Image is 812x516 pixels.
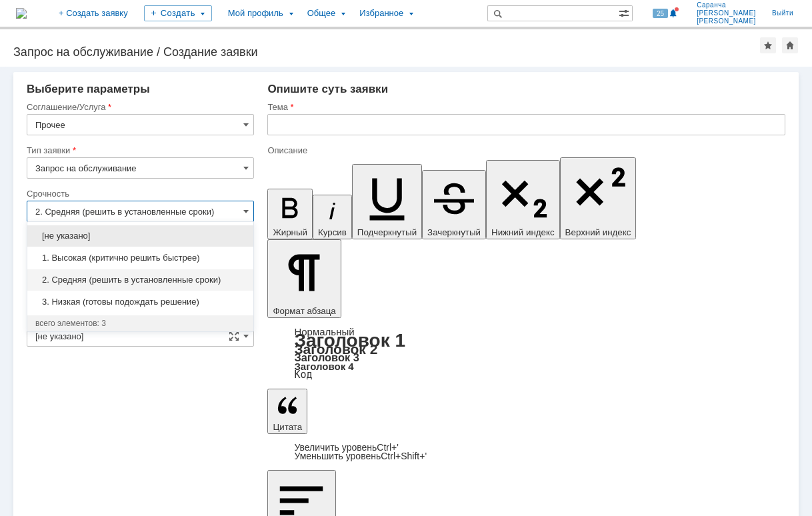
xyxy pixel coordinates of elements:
[267,327,785,379] div: Формат абзаца
[313,195,352,239] button: Курсив
[294,369,312,381] a: Код
[294,442,399,453] a: Increase
[294,361,353,372] a: Заголовок 4
[422,170,486,239] button: Зачеркнутый
[619,6,632,19] span: Расширенный поиск
[27,83,150,95] span: Выберите параметры
[27,146,251,155] div: Тип заявки
[318,227,347,237] span: Курсив
[267,443,785,461] div: Цитата
[294,451,427,461] a: Decrease
[352,164,422,239] button: Подчеркнутый
[377,442,399,453] span: Ctrl+'
[267,389,307,434] button: Цитата
[697,17,756,25] span: [PERSON_NAME]
[35,318,245,329] div: всего элементов: 3
[294,330,405,351] a: Заголовок 1
[35,275,245,285] span: 2. Средняя (решить в установленные сроки)
[486,160,560,239] button: Нижний индекс
[273,306,335,316] span: Формат абзаца
[27,103,251,111] div: Соглашение/Услуга
[16,8,27,19] img: logo
[760,37,776,53] div: Добавить в избранное
[427,227,481,237] span: Зачеркнутый
[273,227,307,237] span: Жирный
[697,1,756,9] span: Саранча
[27,189,251,198] div: Срочность
[144,5,212,21] div: Создать
[267,239,341,318] button: Формат абзаца
[357,227,417,237] span: Подчеркнутый
[565,227,631,237] span: Верхний индекс
[267,83,388,95] span: Опишите суть заявки
[35,231,245,241] span: [не указано]
[267,103,783,111] div: Тема
[491,227,555,237] span: Нижний индекс
[697,9,756,17] span: [PERSON_NAME]
[294,326,354,337] a: Нормальный
[229,331,239,341] span: Сложная форма
[653,9,668,18] span: 25
[267,146,783,155] div: Описание
[294,351,359,363] a: Заголовок 3
[13,45,760,59] div: Запрос на обслуживание / Создание заявки
[267,189,313,239] button: Жирный
[273,422,302,432] span: Цитата
[294,341,377,357] a: Заголовок 2
[35,253,245,263] span: 1. Высокая (критично решить быстрее)
[782,37,798,53] div: Сделать домашней страницей
[381,451,427,461] span: Ctrl+Shift+'
[35,297,245,307] span: 3. Низкая (готовы подождать решение)
[16,8,27,19] a: Перейти на домашнюю страницу
[560,157,637,239] button: Верхний индекс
